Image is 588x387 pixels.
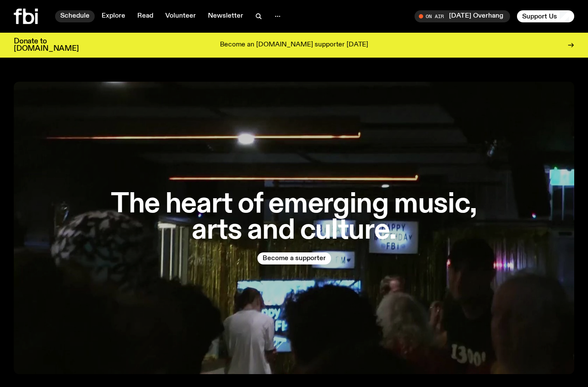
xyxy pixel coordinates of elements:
[132,10,158,22] a: Read
[101,191,487,244] h1: The heart of emerging music, arts and culture.
[415,10,510,22] button: On Air[DATE] Overhang
[160,10,201,22] a: Volunteer
[522,12,557,20] span: Support Us
[14,38,79,52] h3: Donate to [DOMAIN_NAME]
[55,10,95,22] a: Schedule
[96,10,130,22] a: Explore
[257,252,331,264] button: Become a supporter
[220,41,368,49] p: Become an [DOMAIN_NAME] supporter [DATE]
[517,10,574,22] button: Support Us
[203,10,248,22] a: Newsletter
